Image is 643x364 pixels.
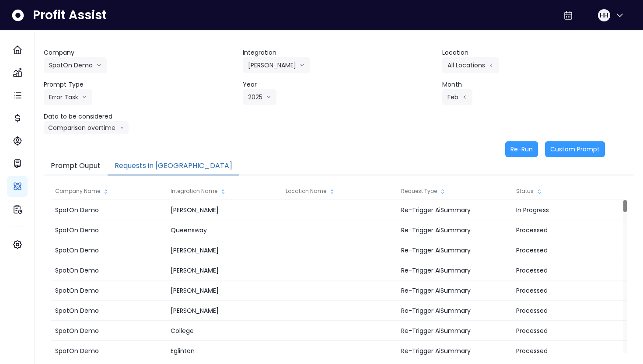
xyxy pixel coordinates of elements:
div: Re-Trigger AiSummary [397,280,512,301]
svg: arrow left line [489,61,494,70]
div: Re-Trigger AiSummary [397,301,512,321]
div: SpotOn Demo [51,260,166,280]
svg: arrow down line [266,93,271,101]
div: [PERSON_NAME] [166,260,281,280]
div: Processed [512,260,627,280]
svg: arrow down line [300,61,305,70]
div: Processed [512,220,627,240]
svg: arrow down line [82,93,87,101]
button: Requests in [GEOGRAPHIC_DATA] [108,157,239,175]
div: SpotOn Demo [51,200,166,220]
svg: sort [439,188,446,195]
svg: sort [536,188,543,195]
div: Integration Name [166,182,281,200]
button: Error Taskarrow down line [44,89,92,105]
div: Re-Trigger AiSummary [397,220,512,240]
div: [PERSON_NAME] [166,240,281,260]
div: [PERSON_NAME] [166,280,281,301]
button: Febarrow left line [442,89,472,105]
div: Eglinton [166,341,281,361]
div: Processed [512,341,627,361]
header: Month [442,80,634,89]
div: SpotOn Demo [51,240,166,260]
header: Year [243,80,435,89]
svg: sort [328,188,335,195]
header: Location [442,48,634,57]
header: Prompt Type [44,80,236,89]
div: Company Name [51,182,166,200]
button: [PERSON_NAME]arrow down line [243,57,310,73]
div: Queensway [166,220,281,240]
button: 2025arrow down line [243,89,276,105]
div: Re-Trigger AiSummary [397,260,512,280]
button: SpotOn Demoarrow down line [44,57,107,73]
div: Processed [512,280,627,301]
div: SpotOn Demo [51,280,166,301]
div: In Progress [512,200,627,220]
button: Prompt Ouput [44,157,108,175]
div: Re-Trigger AiSummary [397,240,512,260]
span: Profit Assist [33,7,107,23]
div: Status [512,182,627,200]
div: Re-Trigger AiSummary [397,341,512,361]
div: Processed [512,240,627,260]
div: Processed [512,301,627,321]
header: Integration [243,48,435,57]
div: SpotOn Demo [51,301,166,321]
span: HH [600,11,608,20]
div: Processed [512,321,627,341]
svg: sort [220,188,227,195]
div: [PERSON_NAME] [166,301,281,321]
svg: arrow left line [462,93,467,101]
div: SpotOn Demo [51,321,166,341]
div: College [166,321,281,341]
svg: arrow down line [120,123,124,132]
div: Re-Trigger AiSummary [397,321,512,341]
div: SpotOn Demo [51,220,166,240]
div: SpotOn Demo [51,341,166,361]
svg: sort [102,188,109,195]
button: Comparison overtimearrow down line [44,121,129,134]
div: Location Name [281,182,396,200]
svg: arrow down line [96,61,101,70]
header: Data to be considered. [44,112,236,121]
div: Request Type [397,182,512,200]
div: Re-Trigger AiSummary [397,200,512,220]
div: [PERSON_NAME] [166,200,281,220]
button: All Locationsarrow left line [442,57,499,73]
button: Custom Prompt [545,141,605,157]
button: Re-Run [505,141,538,157]
header: Company [44,48,236,57]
